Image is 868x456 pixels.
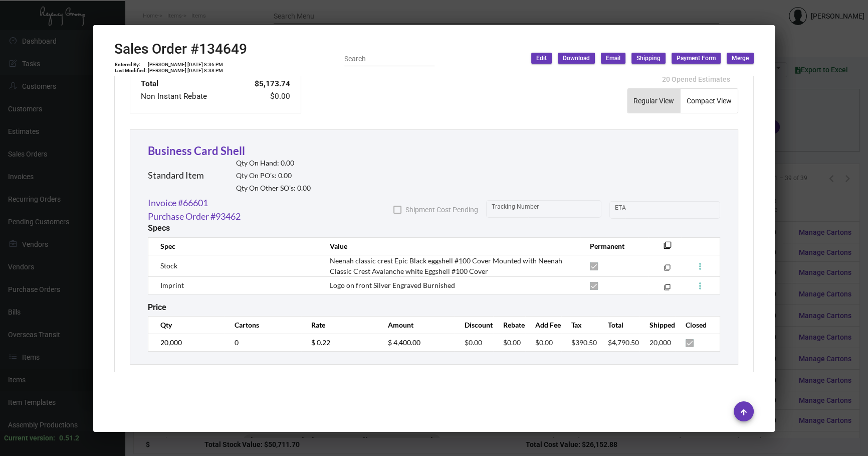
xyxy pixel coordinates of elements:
th: Shipped [639,316,676,334]
h2: Sales Order #134649 [114,41,247,58]
span: Imprint [160,281,184,289]
a: Purchase Order #93462 [148,210,241,223]
button: 20 Opened Estimates [654,70,738,88]
mat-icon: filter_none [664,266,671,273]
th: Rate [301,316,378,334]
td: Entered By: [114,62,147,68]
span: Payment Form [677,54,716,63]
button: Compact View [681,89,738,113]
th: Total [598,316,640,334]
span: $390.50 [571,338,597,347]
button: Merge [727,53,754,64]
td: [PERSON_NAME] [DATE] 8:36 PM [147,62,224,68]
th: Add Fee [525,316,561,334]
span: $0.00 [464,338,482,347]
th: Spec [148,237,320,255]
th: Rebate [493,316,525,334]
td: Total [140,78,238,90]
th: Qty [148,316,225,334]
input: Start date [615,206,646,214]
td: Non Instant Rebate [140,90,238,103]
span: 20,000 [649,338,671,347]
div: 0.51.2 [59,433,79,443]
span: Neenah classic crest Epic Black eggshell #100 Cover Mounted with Neenah Classic Crest Avalanche w... [330,256,562,275]
h2: Qty On Other SO’s: 0.00 [236,184,311,193]
button: Edit [531,53,552,64]
td: [PERSON_NAME] [DATE] 8:38 PM [147,68,224,74]
th: Cartons [225,316,301,334]
button: Payment Form [672,53,721,64]
span: Shipping [636,54,661,63]
h2: Specs [148,223,170,233]
span: Edit [536,54,547,63]
button: Download [558,53,595,64]
a: Business Card Shell [148,144,245,158]
td: Last Modified: [114,68,147,74]
span: $0.00 [535,338,553,347]
th: Discount [454,316,493,334]
td: $0.00 [238,90,291,103]
th: Tax [561,316,597,334]
span: Email [606,54,620,63]
div: Current version: [4,433,55,443]
span: Merge [732,54,749,63]
span: $4,790.50 [608,338,639,347]
th: Permanent [580,237,648,255]
span: Logo on front Silver Engraved Burnished [330,281,455,289]
th: Value [320,237,580,255]
span: Download [563,54,590,63]
mat-icon: filter_none [664,244,672,252]
th: Closed [676,316,720,334]
button: Regular View [627,89,680,113]
h2: Qty On Hand: 0.00 [236,159,311,168]
button: Shipping [631,53,666,64]
span: Shipment Cost Pending [405,204,478,216]
h2: Price [148,302,166,312]
h2: Standard Item [148,170,204,181]
mat-icon: filter_none [664,286,671,292]
span: $0.00 [503,338,521,347]
button: Email [601,53,625,64]
td: $5,173.74 [238,78,291,90]
th: Amount [378,316,455,334]
h2: Qty On PO’s: 0.00 [236,172,311,180]
input: End date [655,206,703,214]
span: 20 Opened Estimates [662,75,730,83]
span: Stock [160,261,177,270]
a: Invoice #66601 [148,196,208,210]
